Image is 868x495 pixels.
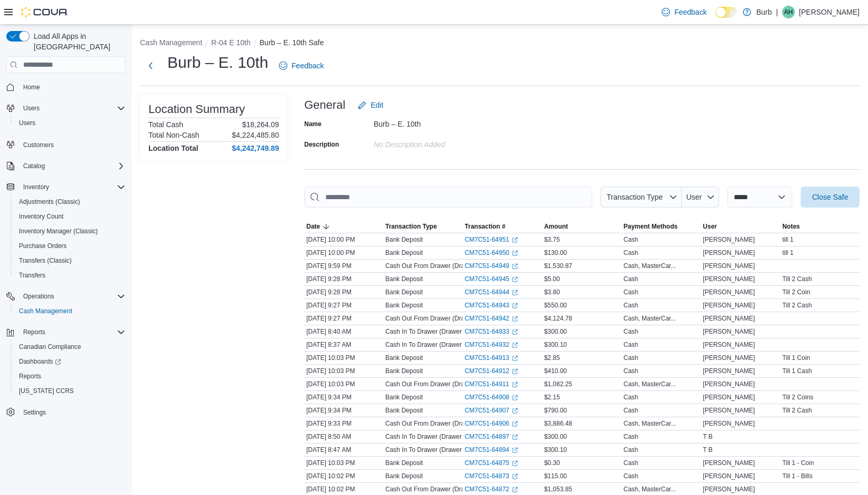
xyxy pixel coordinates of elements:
[784,6,793,18] span: AH
[11,384,129,398] button: [US_STATE] CCRS
[2,325,129,339] button: Reports
[23,328,45,336] span: Reports
[686,193,702,201] span: User
[512,290,518,296] svg: External link
[544,446,567,454] span: $300.10
[465,367,518,375] a: CM7C51-64912External link
[15,210,125,223] span: Inventory Count
[19,80,125,94] span: Home
[15,195,125,208] span: Adjustments (Classic)
[701,220,780,233] button: User
[703,380,755,388] span: [PERSON_NAME]
[385,367,423,375] p: Bank Deposit
[703,393,755,401] span: [PERSON_NAME]
[15,225,125,238] span: Inventory Manager (Classic)
[15,117,125,129] span: Users
[544,341,567,349] span: $300.10
[544,262,572,270] span: $1,530.87
[11,253,129,268] button: Transfers (Classic)
[15,341,85,353] a: Canadian Compliance
[19,406,50,419] a: Settings
[512,303,518,309] svg: External link
[385,275,423,283] p: Bank Deposit
[385,301,423,310] p: Bank Deposit
[19,139,58,151] a: Customers
[6,75,125,447] nav: Complex example
[544,419,572,428] span: $3,886.48
[465,419,518,428] a: CM7C51-64906External link
[512,316,518,322] svg: External link
[703,485,755,493] span: [PERSON_NAME]
[623,327,638,336] div: Cash
[15,269,125,282] span: Transfers
[385,459,423,467] p: Bank Deposit
[621,220,701,233] button: Payment Methods
[304,470,383,482] div: [DATE] 10:02 PM
[465,432,518,441] a: CM7C51-64897External link
[304,391,383,404] div: [DATE] 9:34 PM
[11,369,129,384] button: Reports
[2,405,129,420] button: Settings
[15,370,125,383] span: Reports
[304,352,383,364] div: [DATE] 10:03 PM
[544,354,560,362] span: $2.85
[465,249,518,257] a: CM7C51-64950External link
[623,314,676,323] div: Cash, MasterCar...
[15,269,49,282] a: Transfers
[703,249,755,257] span: [PERSON_NAME]
[623,432,638,441] div: Cash
[465,354,518,362] a: CM7C51-64913External link
[304,417,383,430] div: [DATE] 9:33 PM
[512,473,518,480] svg: External link
[15,385,78,397] a: [US_STATE] CCRS
[703,262,755,270] span: [PERSON_NAME]
[19,138,125,151] span: Customers
[304,378,383,390] div: [DATE] 10:03 PM
[19,102,44,115] button: Users
[465,262,518,270] a: CM7C51-64949External link
[703,432,712,441] span: T B
[354,95,387,116] button: Edit
[782,222,800,231] span: Notes
[148,120,183,129] h6: Total Cash
[799,6,860,18] p: [PERSON_NAME]
[140,37,860,50] nav: An example of EuiBreadcrumbs
[623,301,638,310] div: Cash
[682,187,719,208] button: User
[304,99,345,111] h3: General
[19,290,58,303] button: Operations
[465,288,518,296] a: CM7C51-64944External link
[260,38,324,47] button: Burb – E. 10th Safe
[465,380,518,388] a: CM7C51-64911External link
[15,195,84,208] a: Adjustments (Classic)
[11,354,129,369] a: Dashboards
[512,447,518,453] svg: External link
[29,31,125,52] span: Load All Apps in [GEOGRAPHIC_DATA]
[304,312,383,325] div: [DATE] 9:27 PM
[304,338,383,351] div: [DATE] 8:37 AM
[623,380,676,388] div: Cash, MasterCar...
[715,7,737,18] input: Dark Mode
[304,220,383,233] button: Date
[512,487,518,493] svg: External link
[544,249,567,257] span: $130.00
[623,393,638,401] div: Cash
[383,220,463,233] button: Transaction Type
[703,446,712,454] span: T B
[371,100,383,110] span: Edit
[19,406,125,419] span: Settings
[465,301,518,310] a: CM7C51-64943External link
[756,6,772,18] p: Burb
[385,380,482,388] p: Cash Out From Drawer (Drawer 1)
[465,235,518,244] a: CM7C51-64951External link
[140,38,202,47] button: Cash Management
[544,380,572,388] span: $1,082.25
[385,432,469,441] p: Cash In To Drawer (Drawer 1)
[465,472,518,480] a: CM7C51-64873External link
[465,393,518,401] a: CM7C51-64908External link
[140,55,161,76] button: Next
[512,421,518,427] svg: External link
[703,314,755,323] span: [PERSON_NAME]
[15,385,125,397] span: Washington CCRS
[544,485,572,493] span: $1,053.85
